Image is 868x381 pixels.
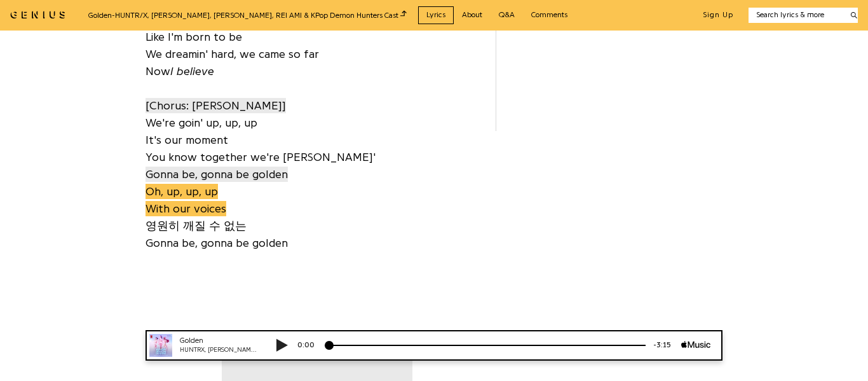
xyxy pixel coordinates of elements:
div: -3:15 [510,10,546,20]
a: About [454,6,491,24]
a: Gonna be, gonna be golden [146,165,288,183]
button: Sign Up [703,10,733,20]
a: Oh, up, up, upWith our voices [146,183,226,217]
div: Golden - HUNTR/X, [PERSON_NAME], [PERSON_NAME], REI AMI & KPop Demon Hunters Cast [88,9,407,21]
a: Lyrics [418,6,454,24]
div: Hey 👋 I’m [PERSON_NAME]—your backstage pass to music secrets! Ready for surprising facts and irre... [30,34,420,69]
img: icon [3,32,25,55]
span: Gonna be, gonna be golden [146,167,288,182]
div: What are the main themes in 'Golden'? [13,85,194,102]
a: Q&A [491,6,523,24]
a: Comments [523,6,576,24]
img: main-logo [334,3,420,20]
input: Search lyrics & more [749,10,843,20]
span: Oh, up, up, up With our voices [146,184,226,216]
span: [Chorus: [PERSON_NAME]] [146,98,286,113]
i: I believe [170,66,214,77]
div: How does HUNTR X compare to real K-pop groups? [219,85,469,102]
img: Dappier logo [39,114,76,124]
a: [Chorus: [PERSON_NAME]] [146,97,286,114]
